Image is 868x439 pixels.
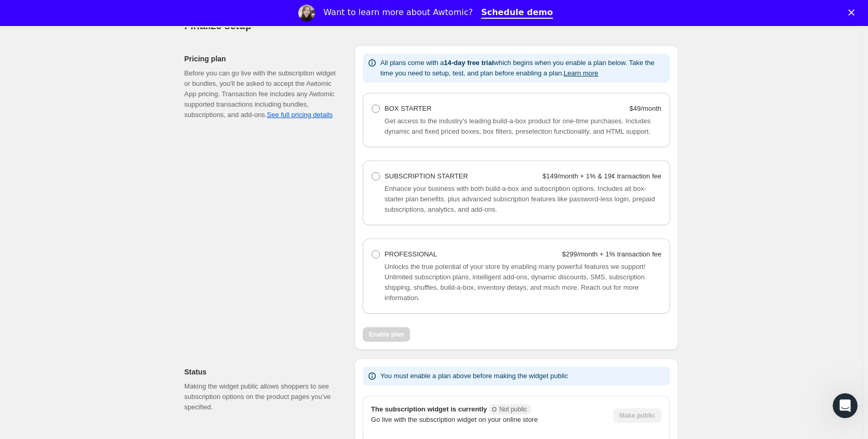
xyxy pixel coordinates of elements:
div: Close [848,9,859,16]
span: The subscription widget is currently [371,405,531,413]
p: You must enable a plan above before making the widget public [380,371,568,381]
strong: $299/month + 1% transaction fee [562,250,661,258]
strong: $149/month + 1% & 19¢ transaction fee [543,172,662,180]
iframe: Intercom live chat [833,393,858,418]
div: Before you can go live with the subscription widget or bundles, you'll be asked to accept the Awt... [185,68,338,120]
a: Schedule demo [481,7,553,19]
span: Get access to the industry's leading build-a-box product for one-time purchases. Includes dynamic... [385,117,651,135]
p: Go live with the subscription widget on your online store [371,415,605,425]
span: BOX STARTER [385,105,432,112]
img: Profile image for Emily [298,5,315,21]
b: 14-day free trial [444,59,494,67]
p: Making the widget public allows shoppers to see subscription options on the product pages you’ve ... [185,381,338,412]
h2: Pricing plan [185,54,338,64]
span: Enhance your business with both build-a-box and subscription options. Includes all box-starter pl... [385,185,655,213]
span: Unlocks the true potential of your store by enabling many powerful features we support! Unlimited... [385,263,646,302]
strong: $49/month [629,105,661,112]
span: PROFESSIONAL [385,250,437,258]
span: Not public [499,405,527,414]
button: Learn more [564,69,598,77]
div: Want to learn more about Awtomic? [323,7,472,18]
h2: Status [185,367,338,377]
span: SUBSCRIPTION STARTER [385,172,468,180]
p: All plans come with a which begins when you enable a plan below. Take the time you need to setup,... [380,58,666,79]
a: See full pricing details [267,111,332,119]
